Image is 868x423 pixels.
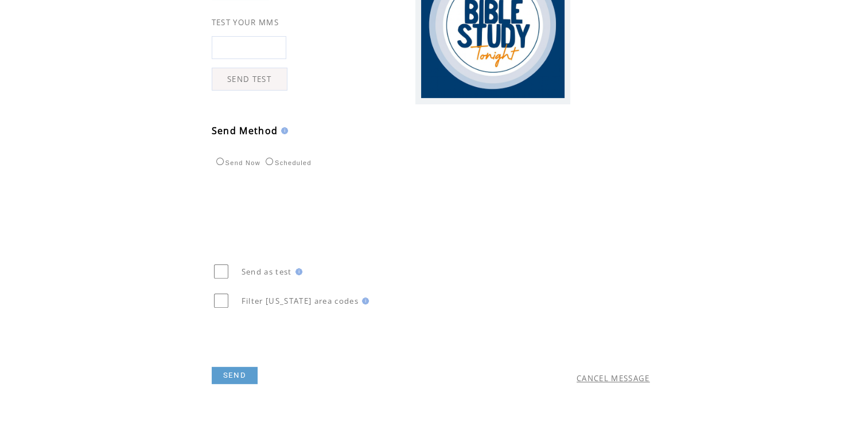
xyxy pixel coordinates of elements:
label: Send Now [213,159,260,166]
label: Scheduled [263,159,312,166]
img: help.gif [359,297,369,304]
span: TEST YOUR MMS [212,17,279,28]
input: Send Now [216,158,224,165]
span: Filter [US_STATE] area codes [242,296,359,306]
a: CANCEL MESSAGE [577,373,650,383]
span: Send Method [212,124,278,137]
img: help.gif [292,268,302,275]
input: Scheduled [266,158,273,165]
a: SEND TEST [212,68,287,91]
a: SEND [212,367,258,384]
img: help.gif [278,127,288,134]
span: Send as test [242,267,292,277]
